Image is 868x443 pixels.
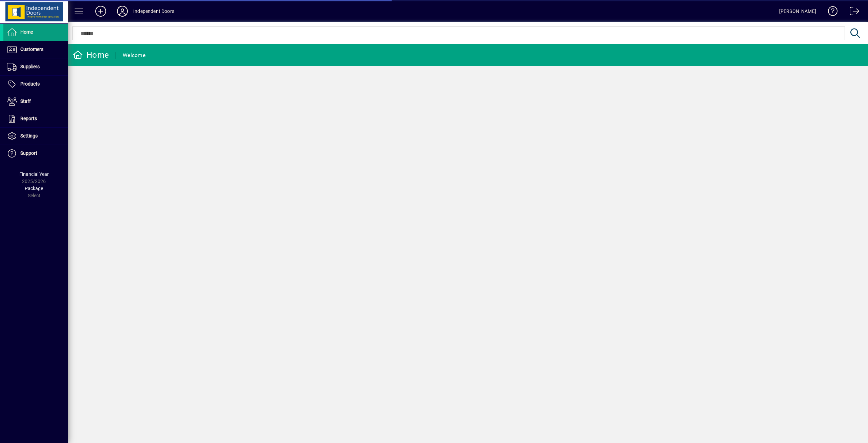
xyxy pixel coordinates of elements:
span: Staff [20,98,31,104]
button: Profile [112,5,133,17]
span: Products [20,81,40,87]
div: Welcome [123,50,145,61]
span: Customers [20,47,43,52]
span: Suppliers [20,64,40,69]
span: Home [20,29,33,35]
span: Support [20,150,37,156]
div: Independent Doors [133,6,174,17]
span: Reports [20,116,37,121]
a: Staff [3,93,68,110]
div: Home [73,50,109,60]
a: Knowledge Base [823,1,838,23]
button: Add [90,5,112,17]
a: Logout [845,1,860,23]
span: Package [25,186,43,191]
a: Customers [3,41,68,58]
a: Products [3,76,68,93]
div: [PERSON_NAME] [779,6,816,17]
a: Support [3,145,68,162]
span: Settings [20,133,38,139]
a: Reports [3,110,68,127]
a: Settings [3,128,68,145]
span: Financial Year [19,171,49,177]
a: Suppliers [3,58,68,75]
